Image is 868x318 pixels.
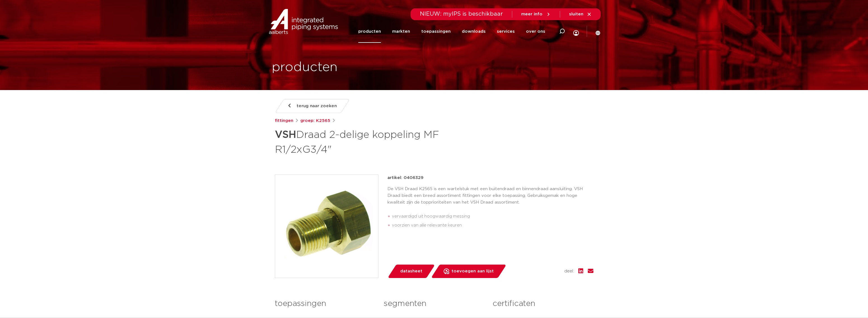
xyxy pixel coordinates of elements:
h1: Draad 2-delige koppeling MF R1/2xG3/4" [275,126,485,157]
h3: segmenten [384,298,484,309]
a: over ons [526,20,545,43]
a: downloads [462,20,486,43]
div: my IPS [573,18,579,44]
span: meer info [521,12,542,16]
h3: certificaten [493,298,593,309]
p: artikel: 0406329 [387,175,424,181]
span: terug naar zoeken [297,102,337,110]
h1: producten [272,58,338,76]
a: producten [358,20,381,43]
li: vervaardigd uit hoogwaardig messing [392,212,593,221]
strong: VSH [275,130,296,140]
span: deel: [564,268,574,275]
a: groep: K2565 [300,117,330,124]
a: terug naar zoeken [275,99,350,113]
nav: Menu [358,20,545,43]
span: toevoegen aan lijst [451,267,494,276]
a: fittingen [275,117,293,124]
a: meer info [521,12,551,17]
li: voorzien van alle relevante keuren [392,221,593,230]
h3: toepassingen [275,298,375,309]
span: datasheet [400,267,422,276]
a: sluiten [569,12,592,17]
img: Product Image for VSH Draad 2-delige koppeling MF R1/2xG3/4" [275,175,378,278]
span: NIEUW: myIPS is beschikbaar [420,11,503,17]
p: De VSH Draad K2565 is een wartelstuk met een buitendraad en binnendraad aansluiting. VSH Draad bi... [387,186,593,206]
a: markten [392,20,410,43]
span: sluiten [569,12,583,16]
a: datasheet [387,265,435,278]
a: services [497,20,515,43]
a: toepassingen [421,20,451,43]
